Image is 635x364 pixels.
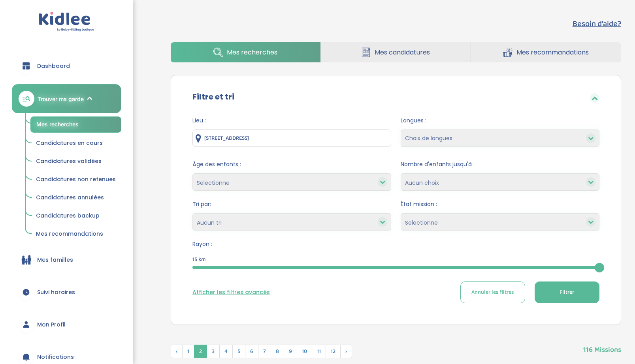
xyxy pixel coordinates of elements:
a: Suivi horaires [12,278,121,306]
span: Trouver ma garde [38,95,84,103]
span: ‹ [171,345,183,358]
img: logo.svg [39,12,94,32]
button: Besoin d'aide? [573,18,621,30]
a: Candidatures validées [30,154,121,169]
span: Suivant » [340,345,352,358]
a: Mes candidatures [321,42,471,62]
span: Mes candidatures [375,47,430,57]
span: Mes recommandations [36,230,103,238]
span: Suivi horaires [37,288,75,296]
a: Mes recherches [30,116,121,133]
span: 10 [297,345,312,358]
span: Lieu : [192,116,391,125]
span: Filtrer [560,288,574,296]
a: Mon Profil [12,310,121,339]
span: Annuler les filtres [471,288,514,296]
span: Tri par: [192,200,391,208]
span: Mes familles [37,256,73,264]
span: 116 Missions [583,337,621,355]
button: Afficher les filtres avancés [192,288,270,296]
span: Mes recherches [227,47,277,57]
span: Candidatures en cours [36,139,103,147]
a: Mes recommandations [30,227,121,242]
a: Candidatures annulées [30,190,121,205]
span: Mes recherches [36,121,79,128]
span: Notifications [37,353,74,361]
label: Filtre et tri [192,91,234,103]
span: Mon Profil [37,321,66,329]
span: Mes recommandations [516,47,589,57]
span: Dashboard [37,62,70,70]
span: 5 [232,345,245,358]
span: 12 [326,345,341,358]
a: Candidatures en cours [30,136,121,151]
span: Candidatures non retenues [36,175,116,183]
span: 7 [258,345,271,358]
a: Candidatures non retenues [30,172,121,187]
span: Candidatures validées [36,157,102,165]
input: Ville ou code postale [192,129,391,147]
span: Âge des enfants : [192,160,391,169]
span: 9 [284,345,297,358]
span: Langues : [401,116,599,125]
span: 11 [312,345,326,358]
button: Filtrer [535,281,599,303]
span: 1 [182,345,194,358]
span: 6 [245,345,258,358]
span: Candidatures backup [36,212,100,220]
a: Mes recherches [171,42,320,62]
a: Mes familles [12,246,121,274]
a: Candidatures backup [30,208,121,223]
a: Mes recommandations [471,42,621,62]
span: Rayon : [192,240,599,248]
span: 2 [194,345,207,358]
span: Candidatures annulées [36,193,104,201]
span: 4 [219,345,233,358]
span: 15 km [192,255,206,264]
button: Annuler les filtres [460,281,525,303]
span: 8 [271,345,284,358]
span: 3 [207,345,220,358]
a: Dashboard [12,52,121,80]
span: Nombre d'enfants jusqu'à : [401,160,599,169]
span: État mission : [401,200,599,208]
a: Trouver ma garde [12,84,121,113]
